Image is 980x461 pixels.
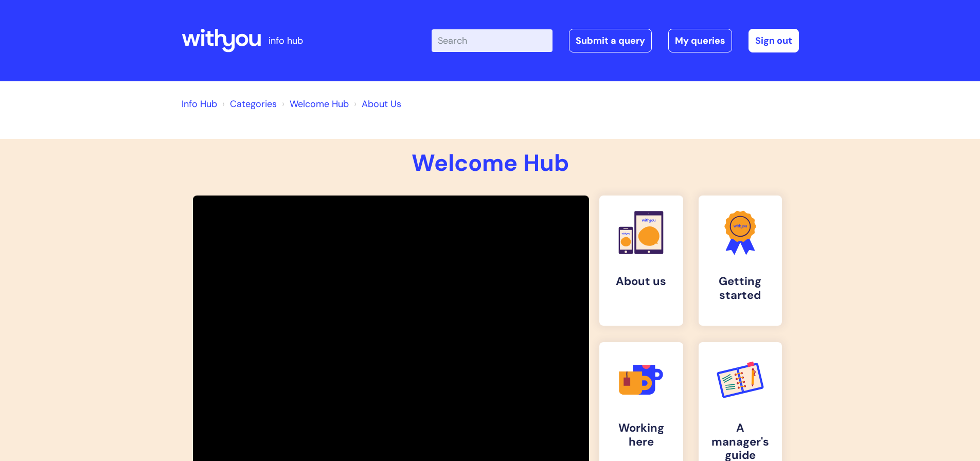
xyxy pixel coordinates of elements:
a: About Us [362,98,401,110]
a: Categories [230,98,277,110]
h4: Working here [608,421,675,449]
li: Solution home [220,96,277,112]
iframe: Welcome to WithYou video [193,229,589,452]
h4: Getting started [707,275,774,302]
li: About Us [351,96,401,112]
a: Getting started [699,196,782,326]
a: Submit a query [569,29,652,52]
input: Search [432,29,553,52]
a: About us [599,196,683,326]
a: Info Hub [182,98,217,110]
a: Sign out [749,29,799,52]
h1: Welcome Hub [182,149,799,177]
a: Welcome Hub [290,98,349,110]
p: info hub [269,32,303,49]
div: | - [432,29,799,52]
a: My queries [668,29,732,52]
h4: About us [608,275,675,288]
li: Welcome Hub [279,96,349,112]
